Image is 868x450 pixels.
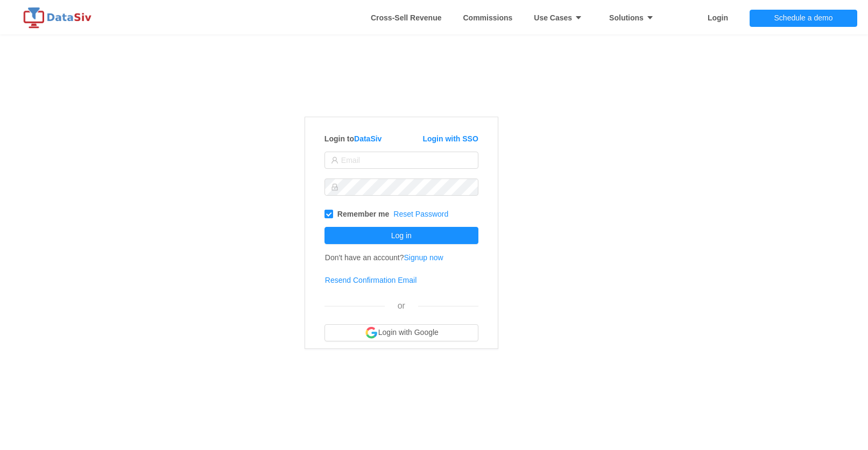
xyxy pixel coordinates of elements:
[371,2,442,34] a: Whitespace
[708,2,728,34] a: Login
[463,2,512,34] a: Commissions
[393,210,448,218] a: Reset Password
[22,7,97,28] img: logo
[325,276,417,284] a: Resend Confirmation Email
[324,152,478,169] input: Email
[534,13,588,22] strong: Use Cases
[331,183,338,191] i: icon: lock
[422,134,478,143] a: Login with SSO
[354,134,382,143] a: DataSiv
[398,301,405,310] span: or
[331,156,338,164] i: icon: user
[324,246,444,269] td: Don't have an account?
[644,14,654,22] i: icon: caret-down
[324,134,382,143] strong: Login to
[324,324,478,341] button: Login with Google
[324,227,478,244] button: Log in
[404,253,443,262] a: Signup now
[750,10,857,27] button: Schedule a demo
[572,14,582,22] i: icon: caret-down
[609,13,659,22] strong: Solutions
[337,210,390,218] strong: Remember me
